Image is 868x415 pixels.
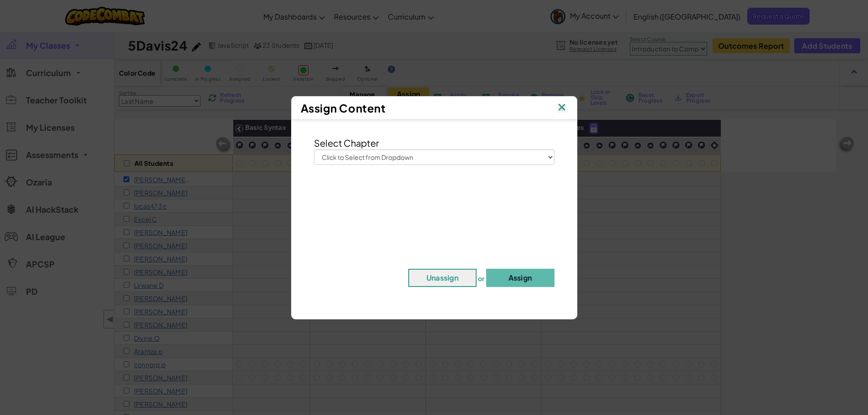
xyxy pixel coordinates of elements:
button: Unassign [408,269,477,287]
span: Select Chapter [314,137,379,149]
span: or [478,274,485,282]
span: Assign Content [301,101,386,115]
img: IconClose.svg [556,101,568,115]
button: Assign [486,269,555,287]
